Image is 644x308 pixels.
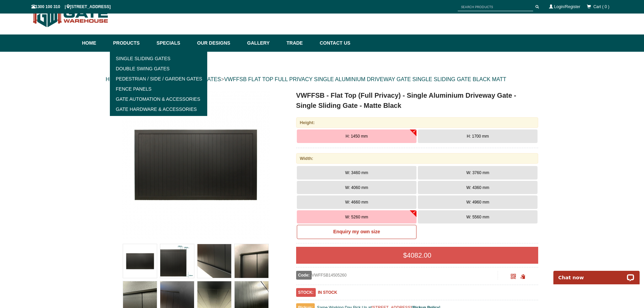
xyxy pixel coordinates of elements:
span: W: 4660 mm [345,200,368,205]
button: H: 1450 mm [297,129,416,143]
span: 1300 100 310 | [STREET_ADDRESS] [31,4,111,9]
span: Cart ( 0 ) [593,4,609,9]
a: Pedestrian / Side / Garden Gates [112,74,206,84]
a: Login/Register [554,4,580,9]
b: IN STOCK [318,290,337,295]
button: W: 4360 mm [418,181,538,194]
a: Specials [153,34,194,52]
b: Enquiry my own size [333,229,380,234]
span: STOCK: [296,288,316,297]
a: Our Designs [194,34,244,52]
span: Code: [296,271,312,280]
span: W: 5560 mm [466,215,489,219]
div: $ [296,247,539,264]
a: Gallery [244,34,283,52]
a: Gate Hardware & Accessories [112,104,206,114]
a: Trade [283,34,316,52]
span: W: 4960 mm [466,200,489,205]
button: W: 5260 mm [297,210,416,224]
a: Home [82,34,110,52]
img: VWFFSB - Flat Top (Full Privacy) - Single Aluminium Driveway Gate - Single Sliding Gate - Matte B... [123,244,157,278]
a: Enquiry my own size [297,225,416,239]
img: VWFFSB - Flat Top (Full Privacy) - Single Aluminium Driveway Gate - Single Sliding Gate - Matte B... [160,244,194,278]
a: Single Sliding Gates [112,53,206,64]
button: H: 1700 mm [418,129,538,143]
input: SEARCH PRODUCTS [458,3,533,11]
span: W: 3460 mm [345,170,368,175]
a: Products [110,34,153,52]
span: H: 1450 mm [345,134,367,139]
button: W: 4060 mm [297,181,416,194]
a: Double Swing Gates [112,64,206,74]
button: W: 3460 mm [297,166,416,180]
div: Width: [296,153,539,164]
span: W: 4060 mm [345,185,368,190]
span: 4082.00 [407,252,431,259]
a: Contact Us [316,34,351,52]
button: W: 4960 mm [418,195,538,209]
a: HOME [106,76,122,82]
button: W: 5560 mm [418,210,538,224]
img: VWFFSB - Flat Top (Full Privacy) - Single Aluminium Driveway Gate - Single Sliding Gate - Matte B... [121,90,270,239]
button: W: 3760 mm [418,166,538,180]
img: VWFFSB - Flat Top (Full Privacy) - Single Aluminium Driveway Gate - Single Sliding Gate - Matte B... [197,244,231,278]
h1: VWFFSB - Flat Top (Full Privacy) - Single Aluminium Driveway Gate - Single Sliding Gate - Matte B... [296,90,539,111]
img: VWFFSB - Flat Top (Full Privacy) - Single Aluminium Driveway Gate - Single Sliding Gate - Matte B... [235,244,268,278]
a: VWFFSB FLAT TOP FULL PRIVACY SINGLE ALUMINIUM DRIVEWAY GATE SINGLE SLIDING GATE BLACK MATT [224,76,506,82]
div: VWFFSB14505260 [296,271,498,280]
a: Click to enlarge and scan to share. [511,275,516,280]
a: VWFFSB - Flat Top (Full Privacy) - Single Aluminium Driveway Gate - Single Sliding Gate - Matte B... [106,90,285,239]
span: W: 4360 mm [466,185,489,190]
span: Click to copy the URL [520,274,525,279]
a: Fence Panels [112,84,206,94]
a: Gate Automation & Accessories [112,94,206,104]
button: W: 4660 mm [297,195,416,209]
div: > > > [106,69,539,90]
span: W: 5260 mm [345,215,368,219]
div: Height: [296,117,539,128]
span: H: 1700 mm [467,134,489,139]
span: W: 3760 mm [466,170,489,175]
iframe: LiveChat chat widget [549,263,644,284]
